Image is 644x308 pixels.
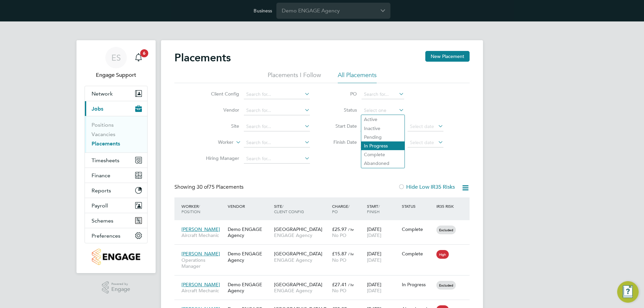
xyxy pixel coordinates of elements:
button: New Placement [425,51,470,62]
div: Status [400,200,435,212]
label: Vendor [201,107,239,113]
span: / Position [181,203,200,214]
div: Worker [180,200,226,218]
span: [GEOGRAPHIC_DATA] [274,226,322,232]
span: Engage [111,287,130,292]
span: No PO [332,257,346,263]
div: Showing [174,184,245,191]
span: Network [92,90,113,97]
span: / hr [348,282,354,287]
span: Reports [92,187,111,194]
span: Excluded [436,226,456,234]
div: Vendor [226,200,272,212]
a: Positions [92,122,114,128]
a: ESEngage Support [85,47,148,79]
img: engagetech3-logo-retina.png [92,249,140,265]
button: Network [85,86,147,101]
span: Select date [410,123,434,129]
li: In Progress [361,141,405,150]
span: [PERSON_NAME] [181,251,220,257]
input: Search for... [244,138,310,147]
a: Placements [92,140,120,147]
label: Status [327,107,357,113]
span: £15.87 [332,251,347,257]
span: / hr [348,251,354,256]
span: Preferences [92,233,120,239]
input: Search for... [244,90,310,99]
div: [DATE] [365,247,400,266]
div: Complete [402,251,433,257]
span: ENGAGE Agency [274,232,329,238]
a: Go to home page [85,249,148,265]
div: Complete [402,226,433,232]
span: 6 [140,49,148,57]
li: Complete [361,150,405,159]
span: / PO [332,203,350,214]
a: 6 [132,47,145,68]
span: / hr [348,227,354,232]
div: Start [365,200,400,218]
label: Business [254,8,272,14]
label: Worker [195,139,233,146]
a: [PERSON_NAME]Operations ManagerDemo ENGAGE Agency[GEOGRAPHIC_DATA]ENGAGE Agency£15.87 / hrNo PO[D... [180,247,470,253]
input: Select one [362,106,404,115]
span: 75 Placements [197,184,244,190]
label: Hiring Manager [201,155,239,161]
li: Active [361,115,405,124]
h2: Placements [174,51,231,64]
div: [DATE] [365,223,400,242]
label: Client Config [201,91,239,97]
span: [GEOGRAPHIC_DATA] [274,251,322,257]
label: Start Date [327,123,357,129]
button: Engage Resource Center [617,281,639,303]
input: Search for... [244,122,310,131]
div: In Progress [402,282,433,288]
span: ES [111,53,121,62]
span: 30 of [197,184,209,190]
span: Payroll [92,202,108,209]
span: / Finish [367,203,380,214]
span: High [436,250,449,259]
div: [DATE] [365,278,400,297]
span: £25.97 [332,226,347,232]
button: Timesheets [85,153,147,168]
button: Reports [85,183,147,198]
span: Schemes [92,218,113,224]
div: IR35 Risk [435,200,458,212]
a: [PERSON_NAME]Aircraft MechanicDemo ENGAGE Agency[GEOGRAPHIC_DATA]ENGAGE Agency£25.97 / hrNo PO[DA... [180,223,470,228]
input: Search for... [244,106,310,115]
span: [GEOGRAPHIC_DATA] [274,282,322,288]
a: Powered byEngage [102,281,130,294]
label: Finish Date [327,139,357,145]
a: [PERSON_NAME]Baggage HandlerDemo ENGAGE Agency[GEOGRAPHIC_DATA] Term…ENGAGE End Hirer£25.97 / hrN... [180,302,470,308]
label: Hide Low IR35 Risks [398,184,455,190]
button: Preferences [85,228,147,243]
span: Operations Manager [181,257,224,269]
div: Charge [330,200,365,218]
span: Jobs [92,106,103,112]
span: No PO [332,232,346,238]
span: £27.41 [332,282,347,288]
span: [DATE] [367,257,381,263]
button: Jobs [85,101,147,116]
div: Demo ENGAGE Agency [226,278,272,297]
span: No PO [332,288,346,294]
span: [PERSON_NAME] [181,282,220,288]
span: Finance [92,172,110,179]
li: Pending [361,133,405,141]
button: Schemes [85,213,147,228]
span: Engage Support [85,71,148,79]
nav: Main navigation [76,40,156,273]
input: Search for... [244,154,310,164]
li: Abandoned [361,159,405,168]
span: Aircraft Mechanic [181,232,224,238]
div: Site [272,200,330,218]
span: [DATE] [367,288,381,294]
span: [PERSON_NAME] [181,226,220,232]
button: Finance [85,168,147,183]
span: [DATE] [367,232,381,238]
span: / Client Config [274,203,304,214]
label: PO [327,91,357,97]
li: Inactive [361,124,405,133]
div: Jobs [85,116,147,152]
